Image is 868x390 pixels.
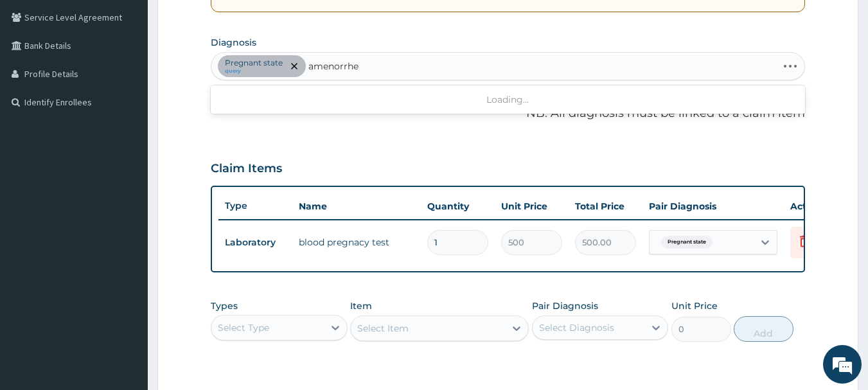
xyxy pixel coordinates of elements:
label: Item [350,299,372,312]
th: Quantity [421,193,495,219]
label: Diagnosis [211,36,256,49]
div: Minimize live chat window [211,6,242,37]
label: Types [211,301,238,312]
th: Unit Price [495,193,569,219]
div: Loading... [211,88,806,111]
div: Select Type [218,321,269,334]
button: Add [734,316,793,342]
th: Name [292,193,421,219]
label: Pair Diagnosis [532,299,598,312]
p: Pregnant state [225,58,283,68]
td: Laboratory [218,231,292,254]
th: Total Price [569,193,642,219]
textarea: Type your message and hit 'Enter' [6,256,245,301]
h3: Claim Items [211,162,282,176]
span: remove selection option [288,60,300,72]
small: query [225,68,283,75]
th: Type [218,194,292,218]
img: d_794563401_company_1708531726252_794563401 [24,64,52,96]
th: Actions [784,193,848,219]
span: We're online! [75,114,177,244]
span: Pregnant state [661,236,713,249]
div: Chat with us now [67,72,216,89]
label: Unit Price [671,299,718,312]
th: Pair Diagnosis [642,193,784,219]
div: Select Diagnosis [539,321,614,334]
td: blood pregnacy test [292,229,421,255]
